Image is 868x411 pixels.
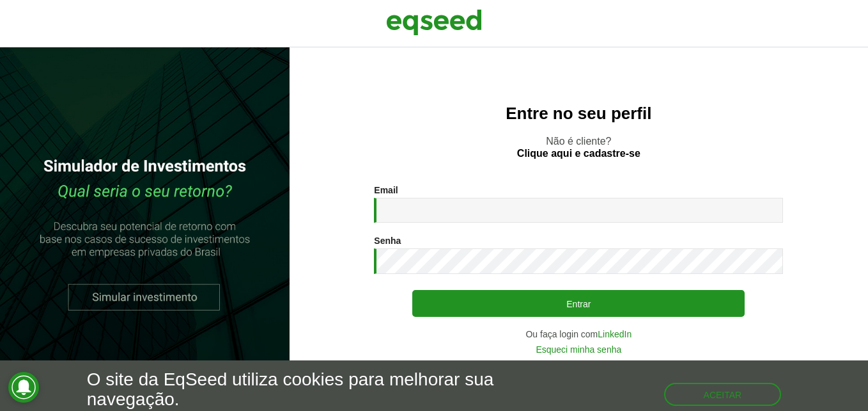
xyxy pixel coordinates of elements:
[386,6,482,38] img: EqSeed Logo
[374,236,401,245] label: Senha
[374,330,783,339] div: Ou faça login com
[315,135,842,159] p: Não é cliente?
[315,104,842,123] h2: Entre no seu perfil
[536,345,621,354] a: Esqueci minha senha
[374,186,398,195] label: Email
[87,370,504,410] h5: O site da EqSeed utiliza cookies para melhorar sua navegação.
[412,290,745,317] button: Entrar
[598,330,632,339] a: LinkedIn
[517,149,640,159] a: Clique aqui e cadastre-se
[664,383,782,406] button: Aceitar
